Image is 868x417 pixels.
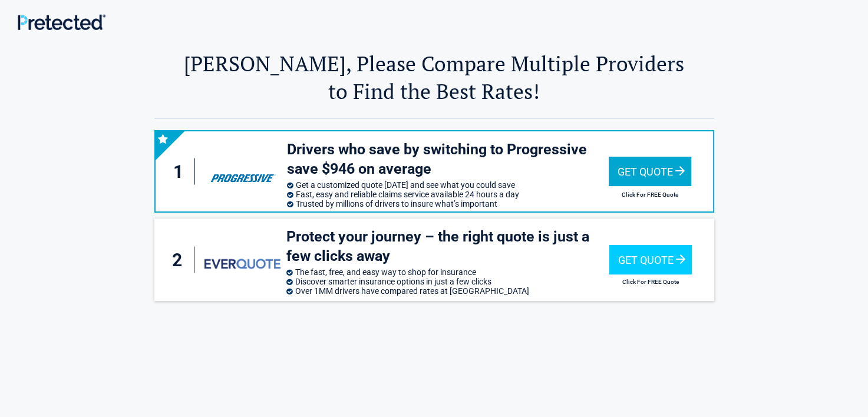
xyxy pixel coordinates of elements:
li: Fast, easy and reliable claims service available 24 hours a day [287,190,609,199]
li: Over 1MM drivers have compared rates at [GEOGRAPHIC_DATA] [286,286,609,296]
li: The fast, free, and easy way to shop for insurance [286,267,609,277]
li: Trusted by millions of drivers to insure what’s important [287,199,609,208]
img: progressive's logo [205,153,280,190]
img: everquote's logo [204,259,280,269]
div: 1 [167,158,196,185]
h3: Drivers who save by switching to Progressive save $946 on average [287,140,609,178]
div: 2 [166,247,194,273]
h3: Protect your journey – the right quote is just a few clicks away [286,227,609,266]
h2: Click For FREE Quote [609,279,692,285]
div: Get Quote [609,245,692,274]
h2: Click For FREE Quote [609,191,691,198]
div: Get Quote [609,157,691,186]
li: Discover smarter insurance options in just a few clicks [286,277,609,286]
li: Get a customized quote [DATE] and see what you could save [287,180,609,190]
img: Main Logo [18,14,105,30]
h2: [PERSON_NAME], Please Compare Multiple Providers to Find the Best Rates! [154,49,714,105]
